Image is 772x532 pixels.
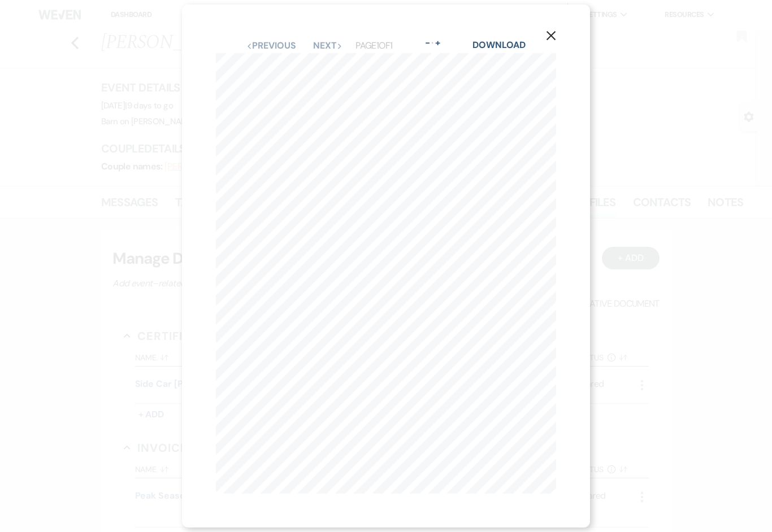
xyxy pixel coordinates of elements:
button: + [433,38,443,47]
button: Next [313,41,342,50]
a: Download [472,39,525,51]
button: - [423,38,432,47]
p: Page 1 of 1 [355,38,392,53]
button: Previous [246,41,296,50]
